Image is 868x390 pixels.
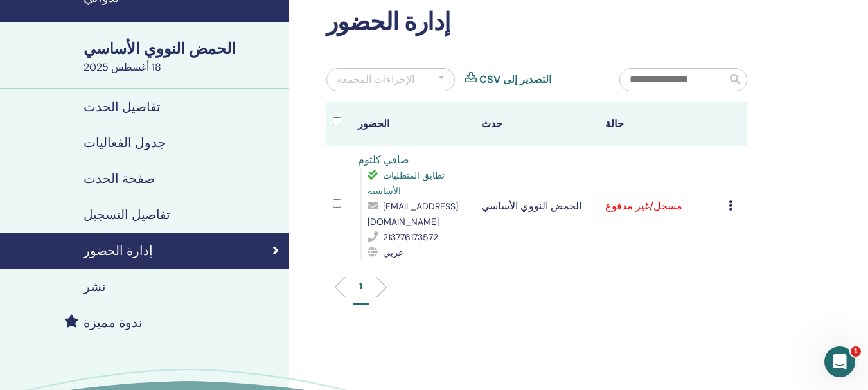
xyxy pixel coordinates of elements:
font: 1 [359,280,362,292]
font: الإجراءات المجمعة [337,73,414,86]
font: جدول الفعاليات [84,134,166,151]
iframe: الدردشة المباشرة عبر الاتصال الداخلي [824,346,855,377]
font: ندوة مميزة [84,314,143,331]
font: عربي [383,247,403,258]
font: إدارة الحضور [84,242,153,259]
font: تطابق المتطلبات الأساسية [368,170,445,197]
a: التصدير إلى CSV [479,72,551,87]
font: الحمض النووي الأساسي [84,39,236,58]
a: صافي كلثوم [358,153,409,166]
font: تفاصيل الحدث [84,98,161,115]
font: الحمض النووي الأساسي [481,199,581,213]
a: الحمض النووي الأساسي18 أغسطس 2025 [76,38,289,75]
font: نشر [84,278,106,295]
font: التصدير إلى CSV [479,73,551,86]
font: 1 [853,347,858,355]
font: صفحة الحدث [84,170,155,187]
font: 18 أغسطس 2025 [84,60,161,74]
font: حدث [481,117,502,130]
font: تفاصيل التسجيل [84,206,170,223]
font: إدارة الحضور [326,6,450,38]
font: [EMAIL_ADDRESS][DOMAIN_NAME] [368,200,458,227]
font: حالة [605,117,624,130]
font: 213776173572 [383,231,438,243]
font: الحضور [358,117,389,130]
